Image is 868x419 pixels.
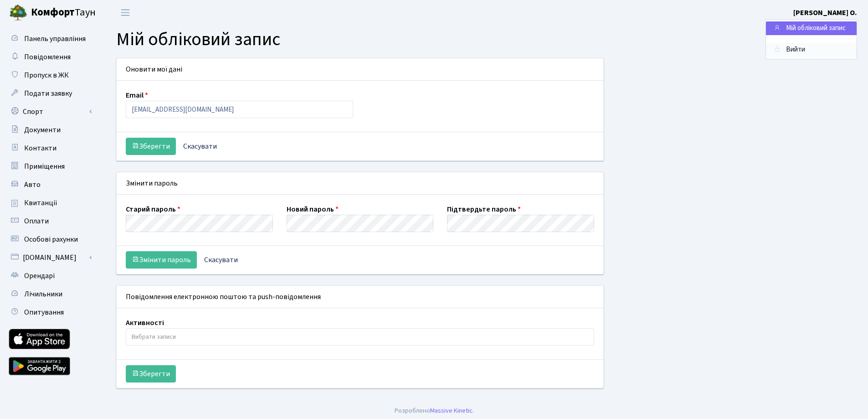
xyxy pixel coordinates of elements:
a: Мій обліковий запис [766,21,857,36]
a: Опитування [5,303,96,321]
label: Email [126,90,148,101]
button: Зберегти [126,365,176,383]
button: Змінити пароль [126,251,197,269]
a: Лічильники [5,285,96,303]
a: Повідомлення [5,48,96,66]
a: [PERSON_NAME] О. [793,7,857,18]
a: Скасувати [177,138,223,155]
label: Підтвердьте пароль [447,204,521,215]
span: Опитування [24,307,64,317]
a: Орендарі [5,267,96,285]
span: Документи [24,125,61,135]
b: [PERSON_NAME] О. [793,8,857,18]
h1: Мій обліковий запис [116,29,854,51]
a: Спорт [5,103,96,121]
button: Зберегти [126,138,176,155]
a: Massive Kinetic [430,406,473,415]
span: Пропуск в ЖК [24,70,69,80]
a: Приміщення [5,157,96,176]
a: Авто [5,176,96,194]
label: Активності [126,317,164,328]
nav: breadcrumb [756,20,868,39]
span: Подати заявку [24,88,72,98]
span: Квитанції [24,198,57,208]
span: Лічильники [24,289,62,299]
span: Таун [31,5,96,21]
label: Новий пароль [287,204,339,215]
span: Контакти [24,143,56,153]
a: Панель управління [5,30,96,48]
div: Оновити мої дані [117,58,603,81]
a: Квитанції [5,194,96,212]
b: Комфорт [31,5,75,20]
a: Подати заявку [5,84,96,103]
span: Авто [24,180,41,190]
span: Повідомлення [24,52,71,62]
button: Переключити навігацію [114,5,137,20]
span: Особові рахунки [24,234,78,244]
span: Панель управління [24,34,86,44]
div: Розроблено . [395,406,474,416]
a: [DOMAIN_NAME] [5,248,96,267]
a: Документи [5,121,96,139]
a: Вийти [766,43,857,57]
div: Повідомлення електронною поштою та push-повідомлення [117,286,603,308]
a: Пропуск в ЖК [5,66,96,84]
span: Оплати [24,216,49,226]
span: Орендарі [24,271,55,281]
a: Особові рахунки [5,230,96,248]
a: Скасувати [198,251,244,269]
a: Контакти [5,139,96,157]
div: Змінити пароль [117,172,603,195]
input: Вибрати записи [126,329,594,345]
label: Старий пароль [126,204,180,215]
span: Приміщення [24,161,65,171]
a: Оплати [5,212,96,230]
img: logo.png [9,4,27,22]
